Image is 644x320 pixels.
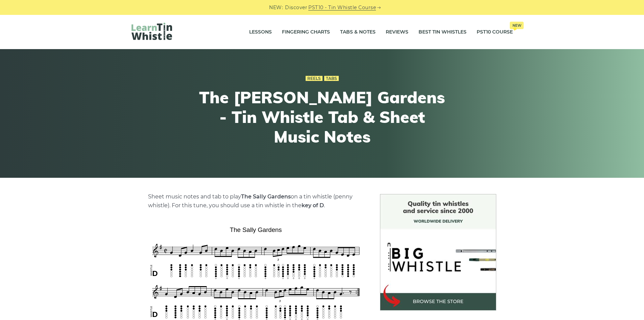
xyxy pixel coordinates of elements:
strong: key of D [302,202,324,209]
p: Sheet music notes and tab to play on a tin whistle (penny whistle). For this tune, you should use... [148,192,364,210]
span: New [510,22,524,29]
a: Reels [306,76,323,81]
img: BigWhistle Tin Whistle Store [380,194,496,311]
strong: The Sally Gardens [241,193,291,200]
a: Lessons [249,24,272,41]
a: Reviews [386,24,408,41]
a: Best Tin Whistles [419,24,467,41]
a: Fingering Charts [282,24,330,41]
img: LearnTinWhistle.com [132,23,172,40]
a: Tabs [324,76,339,81]
a: Tabs & Notes [340,24,376,41]
a: PST10 CourseNew [477,24,513,41]
h1: The [PERSON_NAME] Gardens - Tin Whistle Tab & Sheet Music Notes [198,88,447,146]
